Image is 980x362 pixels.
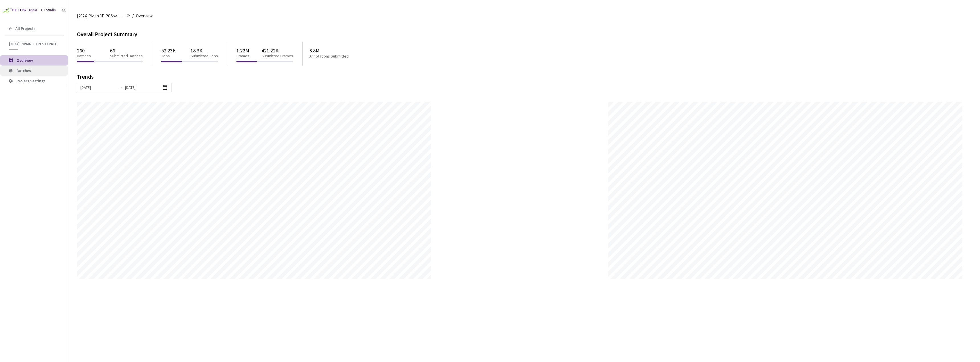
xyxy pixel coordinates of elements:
[77,13,123,19] span: [2024] Rivian 3D PCS<>Production
[17,58,33,63] span: Overview
[110,48,143,54] p: 66
[80,84,116,91] input: Start date
[9,42,60,46] span: [2024] Rivian 3D PCS<>Production
[118,85,123,90] span: to
[191,48,218,54] p: 18.3K
[161,54,176,58] p: Jobs
[77,74,963,83] div: Trends
[191,54,218,58] p: Submitted Jobs
[161,48,176,54] p: 52.23K
[236,54,249,58] p: Frames
[309,48,371,54] p: 8.8M
[77,54,91,58] p: Batches
[236,48,249,54] p: 1.22M
[77,30,971,38] div: Overall Project Summary
[125,84,161,91] input: End date
[262,48,293,54] p: 421.22K
[132,13,134,19] li: /
[41,7,56,13] div: GT Studio
[17,78,46,83] span: Project Settings
[77,48,91,54] p: 260
[136,13,153,19] span: Overview
[15,26,36,31] span: All Projects
[118,85,123,90] span: swap-right
[262,54,293,58] p: Submitted Frames
[309,54,371,59] p: Annotations Submitted
[110,54,143,58] p: Submitted Batches
[17,68,31,73] span: Batches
